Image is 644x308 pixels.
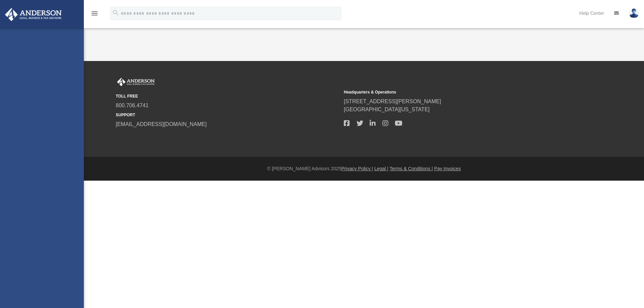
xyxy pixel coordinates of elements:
img: Anderson Advisors Platinum Portal [116,78,156,86]
a: 800.706.4741 [116,103,149,108]
img: Anderson Advisors Platinum Portal [3,8,64,21]
small: SUPPORT [116,112,339,118]
i: search [112,9,119,16]
a: Legal | [374,166,388,171]
img: User Pic [629,8,639,18]
small: Headquarters & Operations [344,89,567,95]
small: TOLL FREE [116,93,339,99]
a: [GEOGRAPHIC_DATA][US_STATE] [344,107,430,112]
a: [STREET_ADDRESS][PERSON_NAME] [344,99,441,104]
div: © [PERSON_NAME] Advisors 2025 [84,165,644,172]
i: menu [91,9,99,17]
a: Privacy Policy | [341,166,373,171]
a: Pay Invoices [434,166,461,171]
a: menu [91,13,99,17]
a: [EMAIL_ADDRESS][DOMAIN_NAME] [116,121,207,127]
a: Terms & Conditions | [390,166,433,171]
